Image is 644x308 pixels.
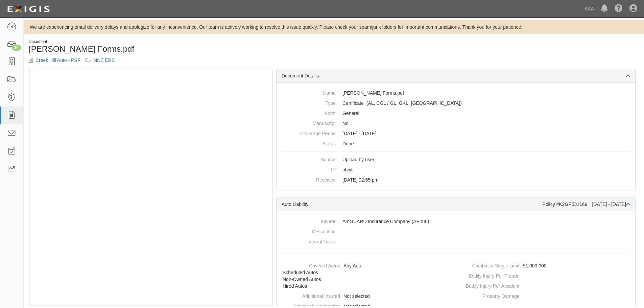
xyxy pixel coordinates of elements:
[581,2,597,16] a: AAA
[279,261,453,291] dd: Any Auto, Scheduled Autos, Non-Owned Autos, Hired Autos
[282,155,630,165] dd: Upload by user
[282,139,336,147] dt: Status
[282,88,336,96] dt: Name
[24,24,644,30] div: We are experiencing email delivery delays and apologize for any inconvenience. Our team is active...
[279,261,340,269] dt: Covered Autos
[459,281,520,289] dt: Bodily Injury Per Accident
[282,108,336,117] dt: Form
[279,291,453,301] dd: Not selected
[282,165,336,173] dt: ID
[282,155,336,163] dt: Source
[282,201,542,208] div: Auto Liability
[29,45,329,53] h1: [PERSON_NAME] Forms.pdf
[459,291,520,300] dt: Property Damage
[282,175,630,185] dd: [DATE] 02:55 pm
[459,271,520,279] dt: Bodily Injury Per Person
[282,128,336,137] dt: Coverage Period
[35,57,80,63] a: Creek Hill Auto - PSP
[282,165,630,175] dd: ptvytr
[542,201,630,208] div: Policy #K2GP531169 [DATE] - [DATE]
[5,3,52,15] img: logo-5460c22ac91f19d4615b14bd174203de0afe785f0fc80cf4dbbc73dc1793850b.png
[282,88,630,98] dd: [PERSON_NAME] Forms.pdf
[94,57,115,63] a: NNE ERS
[282,227,336,235] dt: Description
[459,261,520,269] dt: Combined Single Limit
[282,128,630,139] dd: [DATE] - [DATE]
[615,5,623,13] i: Help Center - Complianz
[282,175,336,183] dt: Received
[282,108,630,118] dd: General
[282,118,630,128] dd: No
[282,139,630,149] dd: Done
[282,98,630,108] dd: Auto Liability Commercial General Liability / Garage Liability Garage Keepers Liability On-Hook
[282,237,336,245] dt: Internal Notes
[282,118,336,127] dt: Manuscript
[459,261,633,271] dd: $1,000,000
[279,291,340,300] dt: Additional Insured
[282,216,336,225] dt: Insurer
[12,45,21,51] div: 20
[277,69,635,83] div: Document Details
[29,39,329,45] div: Document
[282,98,336,106] dt: Type
[282,216,630,227] dd: AmGUARD Insurance Company (A+ XIII)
